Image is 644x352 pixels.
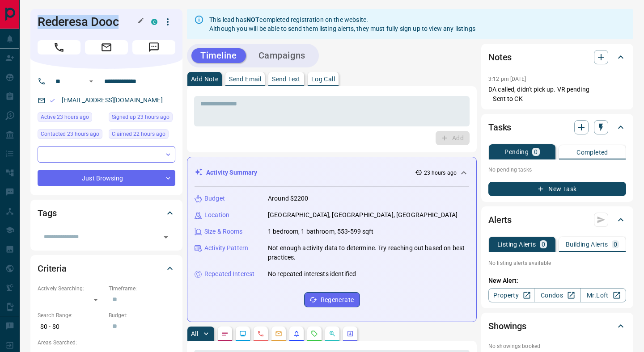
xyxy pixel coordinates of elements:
[268,227,374,236] p: 1 bedroom, 1 bathroom, 553-599 sqft
[38,202,175,224] div: Tags
[311,76,335,82] p: Log Call
[239,330,246,337] svg: Lead Browsing Activity
[38,339,175,347] p: Areas Searched:
[38,15,138,29] h1: Rederesa Dooc
[534,288,580,302] a: Condos
[304,292,360,307] button: Regenerate
[204,243,248,253] p: Activity Pattern
[488,276,626,285] p: New Alert:
[229,76,261,82] p: Send Email
[580,288,626,302] a: Mr.Loft
[488,120,511,134] h2: Tasks
[41,113,89,122] span: Active 23 hours ago
[86,76,97,87] button: Open
[49,97,55,104] svg: Email Valid
[488,213,512,227] h2: Alerts
[424,169,457,177] p: 23 hours ago
[542,241,545,247] p: 0
[329,330,336,337] svg: Opportunities
[268,210,458,220] p: [GEOGRAPHIC_DATA], [GEOGRAPHIC_DATA], [GEOGRAPHIC_DATA]
[246,16,259,23] strong: NOT
[272,76,301,82] p: Send Text
[38,129,104,142] div: Fri Sep 12 2025
[38,40,80,54] span: Call
[268,269,356,279] p: No repeated interests identified
[221,330,229,337] svg: Notes
[275,330,282,337] svg: Emails
[132,40,175,54] span: Message
[488,117,626,138] div: Tasks
[504,149,529,155] p: Pending
[488,319,526,333] h2: Showings
[204,194,225,203] p: Budget
[347,330,354,337] svg: Agent Actions
[614,241,617,247] p: 0
[206,168,257,177] p: Activity Summary
[112,130,165,138] span: Claimed 22 hours ago
[38,206,56,220] h2: Tags
[488,50,512,64] h2: Notes
[209,12,475,37] div: This lead has completed registration on the website. Although you will be able to send them listi...
[62,96,163,104] a: [EMAIL_ADDRESS][DOMAIN_NAME]
[204,227,243,236] p: Size & Rooms
[488,315,626,337] div: Showings
[566,241,608,247] p: Building Alerts
[488,163,626,176] p: No pending tasks
[38,311,104,319] p: Search Range:
[160,231,172,243] button: Open
[576,149,608,155] p: Completed
[268,194,309,203] p: Around $2200
[497,241,536,247] p: Listing Alerts
[311,330,318,337] svg: Requests
[488,182,626,196] button: New Task
[85,40,128,54] span: Email
[488,209,626,230] div: Alerts
[204,269,254,279] p: Repeated Interest
[488,259,626,267] p: No listing alerts available
[191,48,246,63] button: Timeline
[191,76,218,82] p: Add Note
[191,331,198,337] p: All
[38,170,175,186] div: Just Browsing
[109,129,175,142] div: Fri Sep 12 2025
[41,130,99,138] span: Contacted 23 hours ago
[38,319,104,334] p: $0 - $0
[38,285,104,293] p: Actively Searching:
[112,113,169,122] span: Signed up 23 hours ago
[195,164,469,181] div: Activity Summary23 hours ago
[488,76,526,82] p: 3:12 pm [DATE]
[488,46,626,68] div: Notes
[268,243,469,262] p: Not enough activity data to determine. Try reaching out based on best practices.
[109,285,175,293] p: Timeframe:
[38,112,104,125] div: Fri Sep 12 2025
[488,342,626,350] p: No showings booked
[151,19,157,25] div: condos.ca
[109,311,175,319] p: Budget:
[257,330,264,337] svg: Calls
[38,261,67,276] h2: Criteria
[250,48,314,63] button: Campaigns
[109,112,175,125] div: Fri Sep 12 2025
[488,288,534,302] a: Property
[204,210,229,220] p: Location
[488,85,626,104] p: DA called, didn't pick up. VR pending - Sent to CK
[534,149,538,155] p: 0
[293,330,300,337] svg: Listing Alerts
[38,258,175,279] div: Criteria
